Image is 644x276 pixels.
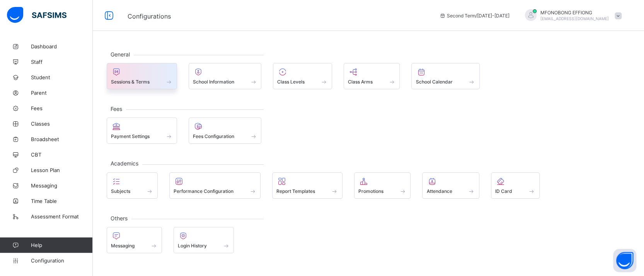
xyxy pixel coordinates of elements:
span: ID Card [495,188,512,194]
span: Class Levels [277,79,305,85]
div: Attendance [422,172,479,199]
span: Fees [31,105,93,111]
div: Fees Configuration [189,118,262,144]
span: Payment Settings [111,133,150,139]
span: Configurations [128,12,171,20]
span: Time Table [31,198,93,204]
span: Parent [31,90,93,96]
span: Class Arms [348,79,373,85]
span: Help [31,242,92,248]
div: Report Templates [272,172,342,199]
span: Configuration [31,257,92,264]
div: Class Arms [344,63,400,89]
span: session/term information [439,13,509,19]
span: CBT [31,152,93,158]
span: Student [31,74,93,80]
span: Lesson Plan [31,167,93,173]
span: Academics [107,160,142,167]
span: Subjects [111,188,130,194]
span: MFONOBONG EFFIONG [540,10,609,15]
span: School Calendar [416,79,452,85]
img: safsims [7,7,66,23]
span: Dashboard [31,43,93,49]
button: Open asap [613,249,636,272]
div: School Information [189,63,262,89]
span: Fees Configuration [193,133,234,139]
span: Broadsheet [31,136,93,142]
span: Classes [31,121,93,127]
span: Report Templates [276,188,315,194]
span: Others [107,215,131,221]
div: Subjects [107,172,158,199]
span: Messaging [111,243,135,249]
div: Promotions [354,172,411,199]
span: Promotions [358,188,383,194]
div: Sessions & Terms [107,63,177,89]
div: ID Card [491,172,540,199]
div: School Calendar [411,63,480,89]
span: Assessment Format [31,213,93,220]
div: Performance Configuration [169,172,261,199]
span: General [107,51,134,58]
span: Login History [178,243,207,249]
div: Login History [174,227,234,253]
span: [EMAIL_ADDRESS][DOMAIN_NAME] [540,16,609,21]
span: Messaging [31,182,93,189]
div: Payment Settings [107,118,177,144]
span: Staff [31,59,93,65]
div: MFONOBONGEFFIONG [517,9,625,22]
span: Attendance [426,188,452,194]
span: Sessions & Terms [111,79,150,85]
div: Messaging [107,227,162,253]
span: School Information [193,79,234,85]
div: Class Levels [273,63,332,89]
span: Fees [107,106,126,112]
span: Performance Configuration [174,188,233,194]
